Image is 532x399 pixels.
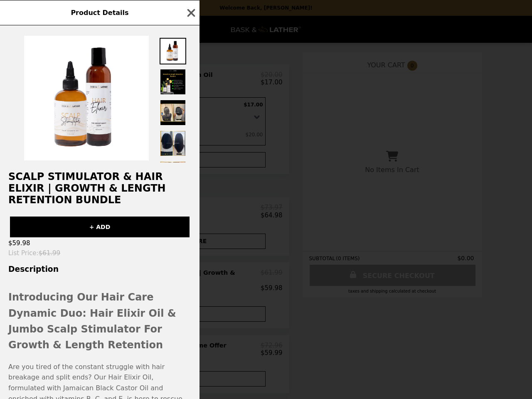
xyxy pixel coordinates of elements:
img: Thumbnail 3 [160,99,186,126]
span: $61.99 [39,249,61,257]
span: Introducing Our Hair Care Dynamic Duo: Hair Elixir Oil & Jumbo Scalp Stimulator For Growth & Leng... [8,291,176,351]
img: Default Title [24,36,149,160]
span: Product Details [71,9,128,17]
img: Thumbnail 4 [160,130,186,157]
img: Thumbnail 2 [160,69,186,95]
img: Thumbnail 5 [160,161,186,187]
button: + ADD [10,217,190,237]
img: Thumbnail 1 [160,38,186,64]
